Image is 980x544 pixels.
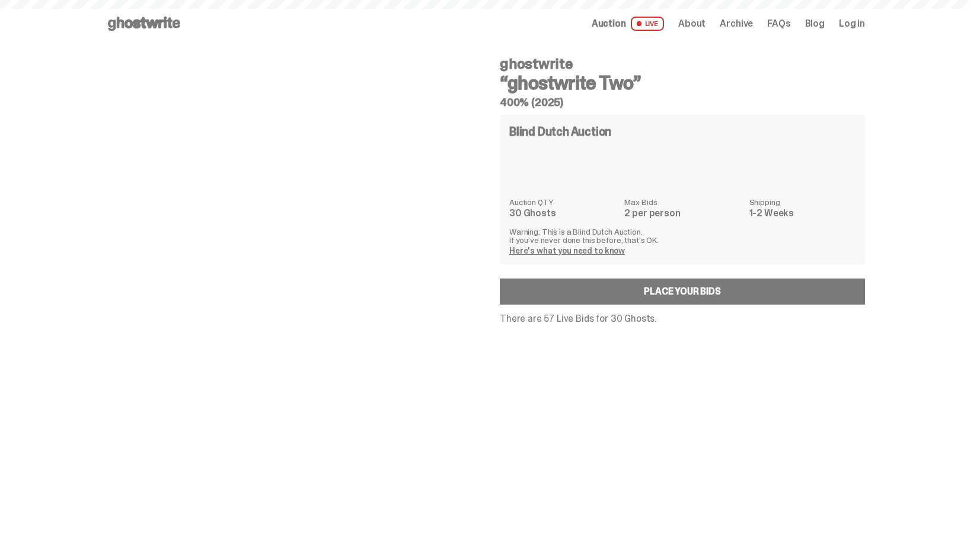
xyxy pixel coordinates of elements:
[805,19,825,28] a: Blog
[678,19,706,28] a: About
[509,209,617,218] dd: 30 Ghosts
[509,228,855,244] p: Warning: This is a Blind Dutch Auction. If you’ve never done this before, that’s OK.
[592,17,664,31] a: Auction LIVE
[509,126,611,137] h4: Blind Dutch Auction
[509,245,625,256] a: Here's what you need to know
[749,198,855,206] dt: Shipping
[624,198,742,206] dt: Max Bids
[839,19,865,28] a: Log in
[631,17,665,31] span: LIVE
[500,279,865,305] a: Place your Bids
[624,209,742,218] dd: 2 per person
[767,19,790,28] a: FAQs
[500,57,865,71] h4: ghostwrite
[720,19,753,28] a: Archive
[592,19,626,28] span: Auction
[500,97,865,108] h5: 400% (2025)
[500,314,865,324] p: There are 57 Live Bids for 30 Ghosts.
[749,209,855,218] dd: 1-2 Weeks
[509,198,617,206] dt: Auction QTY
[500,73,865,92] h3: “ghostwrite Two”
